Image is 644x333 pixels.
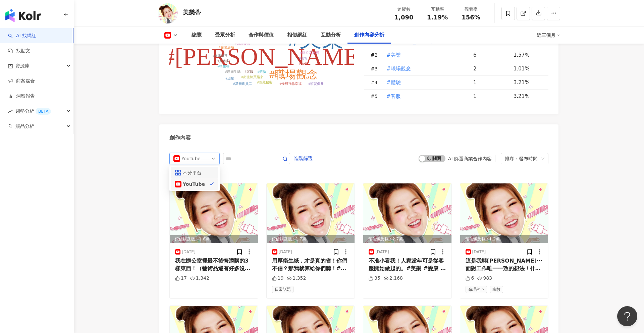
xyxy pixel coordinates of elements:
div: 用厚衛生紙，才是真的省！你們不信？那我就算給你們聽！#美樂 #厚衛生紙 [272,257,350,272]
div: 2 [473,65,508,72]
div: 983 [477,275,492,282]
tspan: #愛康日常 [213,54,228,57]
tspan: #隱藏秘密 [257,80,272,84]
div: 總覽 [192,31,202,39]
a: 商案媒合 [8,78,35,85]
div: 不分平台 [183,169,205,176]
span: #客服 [386,93,401,100]
span: 1.19% [427,14,448,21]
tspan: #好市多 [218,59,229,63]
div: 3.21% [514,93,542,100]
div: 2,168 [384,275,403,282]
div: 1,352 [287,275,306,282]
td: 1.57% [508,48,548,62]
div: 1 [473,93,508,100]
div: 美樂蒂 [183,8,201,16]
div: [DATE] [279,249,292,255]
img: post-image [267,183,355,243]
div: 排序：發布時間 [505,153,538,164]
div: AI 篩選商業合作內容 [448,156,492,161]
div: 35 [369,275,380,282]
span: 命理占卜 [466,286,487,293]
tspan: #[PERSON_NAME] [163,43,367,70]
span: 趨勢分析 [15,104,51,119]
td: #客服 [381,90,468,103]
img: post-image [170,183,258,243]
img: KOL Avatar [158,3,178,23]
div: # 5 [371,93,381,100]
a: 找貼文 [8,48,30,54]
span: #體驗 [386,79,401,86]
div: YouTube [183,180,205,188]
td: 3.21% [508,90,548,103]
div: [DATE] [375,249,389,255]
button: #體驗 [386,76,401,89]
button: 進階篩選 [293,153,313,164]
button: #客服 [386,90,401,103]
div: 合作與價值 [249,31,274,39]
div: post-image預估觸及數：1.6萬 [170,183,258,243]
button: #美樂 [386,48,401,62]
div: 追蹤數 [391,6,417,13]
a: 洞察報告 [8,93,35,100]
div: 我在辦公室裡最不後悔添購的3樣東西！（藝術品還有好多沒拍到，我希望這些藝術品能在工作的忙碌中帶給同仁一些安靜、一些想像，或者，一點點沒來由的溫柔🤍）#美樂 #愛康 #開箱 #辦公室必買 [175,257,253,272]
span: 資源庫 [15,58,30,73]
div: 互動分析 [321,31,341,39]
tspan: #當新進員工 [233,82,252,86]
span: #美樂 [386,51,401,59]
tspan: #衛生棉 [218,64,229,68]
div: 6 [473,51,508,59]
div: post-image預估觸及數：1.7萬 [267,183,355,243]
span: rise [8,109,13,114]
div: 受眾分析 [215,31,235,39]
div: 預估觸及數：1.6萬 [170,235,258,243]
div: 6 [466,275,474,282]
div: 創作內容 [169,134,191,142]
span: 156% [462,14,480,21]
div: post-image預估觸及數：2.7萬 [363,183,451,243]
tspan: #體驗 [258,70,266,73]
span: 競品分析 [15,119,34,134]
div: 相似網紅 [287,31,307,39]
img: logo [5,9,41,22]
tspan: #厚衛生紙 [225,70,240,73]
div: 不准小看我！人家當年可是從客服開始做起的。#美樂 #愛康 #體驗 #客服 [369,257,446,272]
img: post-image [363,183,451,243]
tspan: #衛生棉買起來 [241,75,263,79]
div: 1.01% [514,65,542,72]
div: 這是我與[PERSON_NAME]⋯面對工作唯一一致的想法！什麼是我們認為工作中最重要的要素？— 能有貢獻— 能有學習— 能是有趣的 / 但話說上班打[DEMOGRAPHIC_DATA]來也為什... [466,257,543,272]
tspan: #開箱 [299,56,308,60]
td: 1.01% [508,62,548,76]
td: #職場觀念 [381,62,468,76]
span: 1,090 [394,14,414,21]
div: # 2 [371,51,381,59]
tspan: #創業經驗 [219,46,234,49]
div: 預估觸及數：1.2萬 [460,235,548,243]
td: 3.21% [508,76,548,90]
div: # 4 [371,79,381,86]
div: 17 [175,275,187,282]
span: 進階篩選 [294,153,313,164]
div: post-image預估觸及數：1.2萬 [460,183,548,243]
tspan: #追星 [226,76,234,80]
a: searchAI 找網紅 [8,33,36,39]
button: #職場觀念 [386,62,411,75]
tspan: #客服 [245,70,253,73]
td: #體驗 [381,76,468,90]
span: 宗教 [490,286,503,293]
span: 日常話題 [272,286,293,293]
img: post-image [460,183,548,243]
div: 1,342 [190,275,209,282]
tspan: #辦公室必買 [301,51,319,55]
tspan: #怪獸祝你幸福 [280,82,302,86]
div: # 3 [371,65,381,72]
tspan: #職場觀念 [269,68,318,80]
iframe: Help Scout Beacon - Open [617,306,637,326]
div: 1 [473,79,508,86]
div: 3.21% [514,79,542,86]
div: [DATE] [182,249,196,255]
div: 共 17 筆 ， 條件： [169,171,548,176]
div: 19 [272,275,284,282]
span: #職場觀念 [386,65,411,72]
div: 近三個月 [537,30,560,41]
